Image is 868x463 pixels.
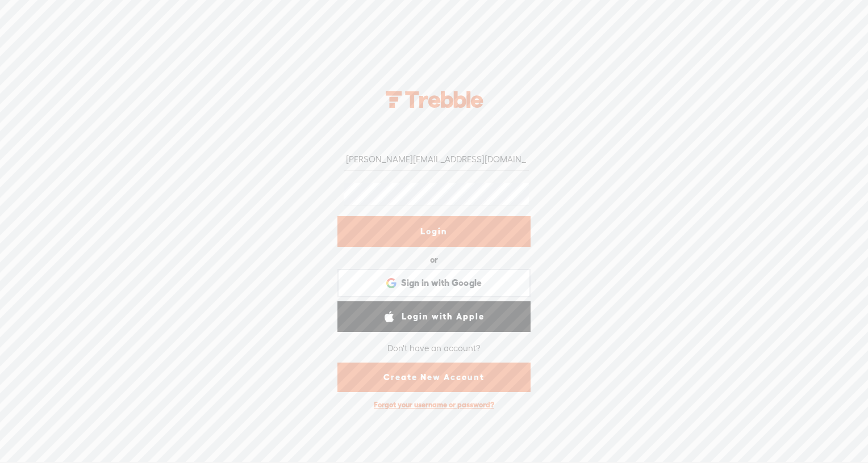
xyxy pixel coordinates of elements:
div: or [430,251,438,269]
a: Login [337,216,531,247]
div: Forgot your username or password? [368,394,500,415]
div: Don't have an account? [387,336,481,360]
a: Create New Account [337,363,531,392]
a: Login with Apple [337,301,531,332]
span: Sign in with Google [401,277,482,289]
input: Username [344,148,528,170]
div: Sign in with Google [337,269,531,297]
